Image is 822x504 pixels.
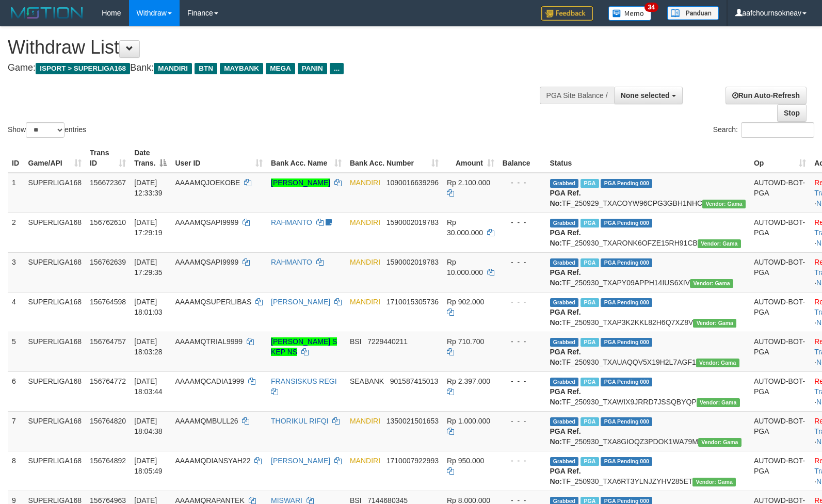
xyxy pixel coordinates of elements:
b: PGA Ref. No: [550,189,581,207]
span: PGA Pending [601,298,652,307]
div: - - - [503,416,542,426]
a: RAHMANTO [271,258,312,266]
a: THORIKUL RIFQI [271,417,329,425]
span: Vendor URL: https://trx31.1velocity.biz [697,398,740,407]
span: AAAAMQJOEKOBE [175,178,240,187]
span: Marked by aafsengchandara [581,258,599,267]
span: PANIN [298,63,327,74]
td: AUTOWD-BOT-PGA [750,213,810,252]
td: 6 [8,371,24,411]
th: ID [8,143,24,173]
span: 34 [644,3,658,12]
span: Vendor URL: https://trx31.1velocity.biz [690,279,733,288]
span: Rp 2.100.000 [447,178,490,187]
span: Rp 950.000 [447,457,484,465]
span: Copy 7229440211 to clipboard [367,337,408,346]
a: [PERSON_NAME] [271,298,330,306]
th: Date Trans.: activate to sort column descending [130,143,171,173]
span: Grabbed [550,298,579,307]
span: [DATE] 18:03:28 [134,337,163,356]
th: Op: activate to sort column ascending [750,143,810,173]
td: SUPERLIGA168 [24,252,86,292]
td: SUPERLIGA168 [24,173,86,213]
span: AAAAMQDIANSYAH22 [175,457,250,465]
h1: Withdraw List [8,37,538,58]
td: 2 [8,213,24,252]
td: TF_250930_TXAUAQQV5X19H2L7AGF1 [546,332,750,371]
img: Button%20Memo.svg [608,6,652,21]
b: PGA Ref. No: [550,467,581,485]
th: Trans ID: activate to sort column ascending [86,143,130,173]
span: MANDIRI [350,178,380,187]
input: Search: [741,122,814,138]
td: SUPERLIGA168 [24,332,86,371]
td: TF_250930_TXARONK6OFZE15RH91CB [546,213,750,252]
span: Marked by aafmaleo [581,219,599,227]
th: User ID: activate to sort column ascending [171,143,267,173]
td: TF_250930_TXA6RT3YLNJZYHV285ET [546,451,750,491]
span: Marked by aafsengchandara [581,179,599,188]
span: PGA Pending [601,378,652,386]
td: AUTOWD-BOT-PGA [750,173,810,213]
span: 156762639 [90,258,126,266]
span: AAAAMQMBULL26 [175,417,238,425]
span: Marked by aafsengchandara [581,457,599,466]
span: MANDIRI [350,218,380,226]
img: MOTION_logo.png [8,5,86,21]
b: PGA Ref. No: [550,427,581,446]
span: Copy 1710015305736 to clipboard [386,298,439,306]
td: TF_250930_TXA8GIOQZ3PDOK1WA79M [546,411,750,451]
span: Rp 1.000.000 [447,417,490,425]
span: AAAAMQSUPERLIBAS [175,298,251,306]
th: Balance [498,143,546,173]
span: 156672367 [90,178,126,187]
b: PGA Ref. No: [550,308,581,327]
a: [PERSON_NAME] [271,457,330,465]
td: TF_250930_TXAPY09APPH14IUS6XIV [546,252,750,292]
td: 4 [8,292,24,332]
span: 156762610 [90,218,126,226]
td: SUPERLIGA168 [24,371,86,411]
td: 5 [8,332,24,371]
span: Copy 1090016639296 to clipboard [386,178,439,187]
td: SUPERLIGA168 [24,411,86,451]
span: BTN [195,63,217,74]
span: PGA Pending [601,457,652,466]
th: Game/API: activate to sort column ascending [24,143,86,173]
td: TF_250930_TXAP3K2KKL82H6Q7XZ8V [546,292,750,332]
span: Grabbed [550,457,579,466]
h4: Game: Bank: [8,63,538,73]
span: Marked by aafsengchandara [581,417,599,426]
span: Grabbed [550,179,579,188]
span: 156764772 [90,377,126,385]
b: PGA Ref. No: [550,229,581,247]
span: Marked by aafheankoy [581,378,599,386]
span: Rp 710.700 [447,337,484,346]
th: Amount: activate to sort column ascending [443,143,498,173]
span: 156764598 [90,298,126,306]
td: 1 [8,173,24,213]
span: None selected [621,91,670,100]
span: Grabbed [550,378,579,386]
b: PGA Ref. No: [550,348,581,366]
span: [DATE] 18:01:03 [134,298,163,316]
span: Vendor URL: https://trx31.1velocity.biz [698,438,742,447]
span: Vendor URL: https://trx31.1velocity.biz [702,200,746,208]
div: - - - [503,376,542,386]
span: [DATE] 17:29:19 [134,218,163,237]
span: MANDIRI [350,298,380,306]
td: SUPERLIGA168 [24,292,86,332]
b: PGA Ref. No: [550,268,581,287]
a: Stop [777,104,807,122]
td: SUPERLIGA168 [24,213,86,252]
span: MEGA [266,63,295,74]
span: Copy 1350021501653 to clipboard [386,417,439,425]
b: PGA Ref. No: [550,387,581,406]
span: AAAAMQSAPI9999 [175,258,238,266]
div: PGA Site Balance / [540,87,614,104]
th: Bank Acc. Number: activate to sort column ascending [346,143,443,173]
td: AUTOWD-BOT-PGA [750,292,810,332]
span: [DATE] 18:05:49 [134,457,163,475]
img: Feedback.jpg [541,6,593,21]
div: - - - [503,257,542,267]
